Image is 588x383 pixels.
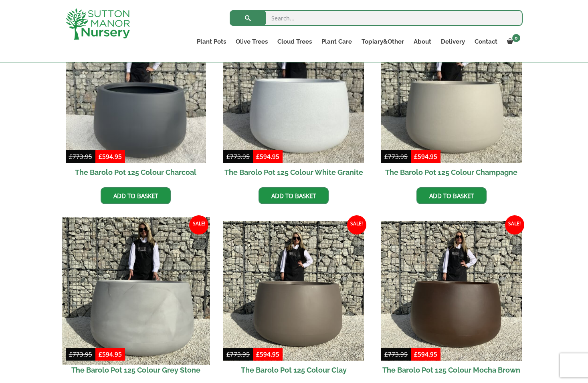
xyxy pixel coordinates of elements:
[226,152,230,160] span: £
[381,221,522,361] img: The Barolo Pot 125 Colour Mocha Brown
[381,23,522,163] img: The Barolo Pot 125 Colour Champagne
[414,350,418,358] span: £
[470,36,502,47] a: Contact
[381,163,522,181] h2: The Barolo Pot 125 Colour Champagne
[226,350,250,358] bdi: 773.95
[273,36,317,47] a: Cloud Trees
[230,10,523,26] input: Search...
[69,152,92,160] bdi: 773.95
[357,36,409,47] a: Topiary&Other
[231,36,273,47] a: Olive Trees
[256,152,279,160] bdi: 594.95
[381,221,522,379] a: Sale! The Barolo Pot 125 Colour Mocha Brown
[99,152,102,160] span: £
[66,23,206,163] img: The Barolo Pot 125 Colour Charcoal
[192,36,231,47] a: Plant Pots
[62,217,210,365] img: The Barolo Pot 125 Colour Grey Stone
[69,350,92,358] bdi: 773.95
[416,187,487,204] a: Add to basket: “The Barolo Pot 125 Colour Champagne”
[414,152,418,160] span: £
[436,36,470,47] a: Delivery
[384,350,388,358] span: £
[223,23,364,163] img: The Barolo Pot 125 Colour White Granite
[226,152,250,160] bdi: 773.95
[512,34,520,42] span: 0
[256,350,279,358] bdi: 594.95
[384,152,388,160] span: £
[223,221,364,379] a: Sale! The Barolo Pot 125 Colour Clay
[66,23,206,181] a: Sale! The Barolo Pot 125 Colour Charcoal
[69,152,73,160] span: £
[256,152,260,160] span: £
[317,36,357,47] a: Plant Care
[381,23,522,181] a: Sale! The Barolo Pot 125 Colour Champagne
[381,361,522,379] h2: The Barolo Pot 125 Colour Mocha Brown
[223,163,364,181] h2: The Barolo Pot 125 Colour White Granite
[69,350,73,358] span: £
[505,215,524,235] span: Sale!
[256,350,260,358] span: £
[347,215,366,235] span: Sale!
[414,350,437,358] bdi: 594.95
[259,187,329,204] a: Add to basket: “The Barolo Pot 125 Colour White Granite”
[101,187,171,204] a: Add to basket: “The Barolo Pot 125 Colour Charcoal”
[99,350,122,358] bdi: 594.95
[99,350,102,358] span: £
[99,152,122,160] bdi: 594.95
[223,361,364,379] h2: The Barolo Pot 125 Colour Clay
[66,163,206,181] h2: The Barolo Pot 125 Colour Charcoal
[66,8,130,40] img: logo
[226,350,230,358] span: £
[414,152,437,160] bdi: 594.95
[189,215,208,235] span: Sale!
[384,350,408,358] bdi: 773.95
[409,36,436,47] a: About
[384,152,408,160] bdi: 773.95
[66,361,206,379] h2: The Barolo Pot 125 Colour Grey Stone
[223,221,364,361] img: The Barolo Pot 125 Colour Clay
[223,23,364,181] a: Sale! The Barolo Pot 125 Colour White Granite
[502,36,523,47] a: 0
[66,221,206,379] a: Sale! The Barolo Pot 125 Colour Grey Stone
